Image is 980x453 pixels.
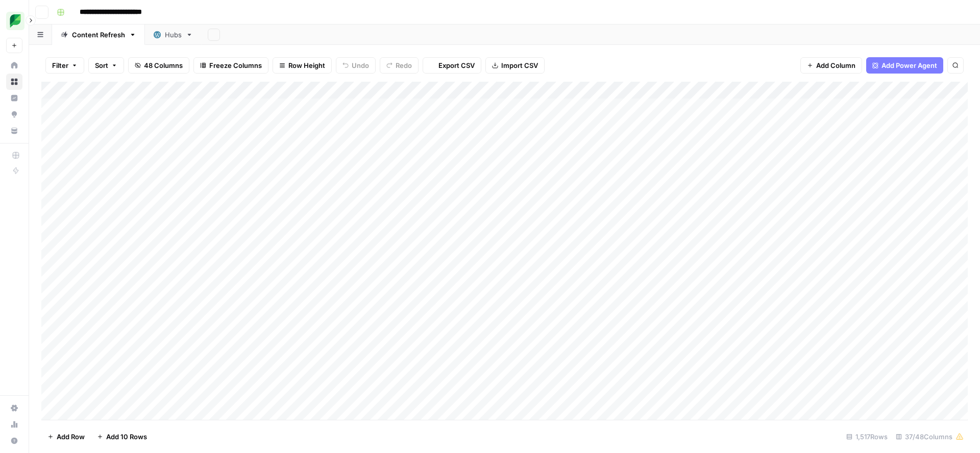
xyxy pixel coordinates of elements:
button: 48 Columns [128,57,189,74]
button: Freeze Columns [193,57,268,74]
a: Content Refresh [52,25,145,45]
a: Opportunities [6,106,22,123]
span: Add Row [57,432,85,442]
span: Redo [396,60,412,70]
a: Home [6,57,22,74]
div: Content Refresh [72,30,125,40]
span: Add Column [816,60,855,70]
button: Export CSV [423,57,481,74]
div: 1,517 Rows [842,428,892,445]
button: Help + Support [6,433,22,449]
span: Filter [52,60,68,70]
button: Add Column [800,57,862,74]
a: Insights [6,90,22,106]
span: 48 Columns [144,60,183,70]
a: Settings [6,400,22,416]
button: Undo [336,57,376,74]
button: Workspace: SproutSocial [6,8,22,34]
a: Your Data [6,123,22,139]
button: Sort [88,57,124,74]
button: Redo [380,57,419,74]
button: Add Row [41,428,91,445]
a: Browse [6,74,22,90]
span: Add Power Agent [881,60,937,70]
img: SproutSocial Logo [6,12,24,30]
button: Add Power Agent [866,57,943,74]
button: Import CSV [485,57,545,74]
button: Row Height [273,57,332,74]
button: Add 10 Rows [91,428,153,445]
div: Hubs [165,30,182,40]
a: Usage [6,416,22,433]
span: Export CSV [438,60,475,70]
span: Import CSV [501,60,538,70]
a: Hubs [145,25,202,45]
span: Undo [352,60,369,70]
span: Freeze Columns [209,60,262,70]
span: Row Height [288,60,325,70]
div: 37/48 Columns [892,428,968,445]
span: Sort [95,60,108,70]
button: Filter [45,57,84,74]
span: Add 10 Rows [106,432,147,442]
